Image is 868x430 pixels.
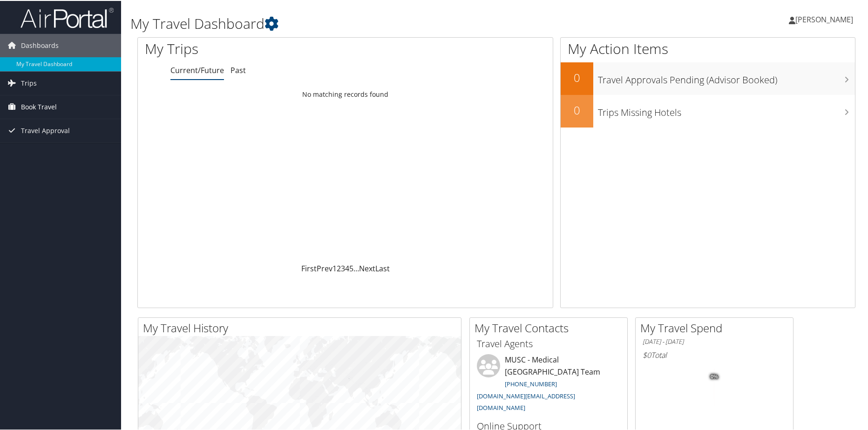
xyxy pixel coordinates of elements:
[472,353,625,415] li: MUSC - Medical [GEOGRAPHIC_DATA] Team
[475,319,627,335] h2: My Travel Contacts
[231,64,246,74] a: Past
[301,262,317,273] a: First
[561,101,593,117] h2: 0
[317,262,332,273] a: Prev
[345,262,349,273] a: 4
[795,13,853,24] span: [PERSON_NAME]
[643,349,651,359] span: $0
[332,262,337,273] a: 1
[138,85,553,102] td: No matching records found
[375,262,390,273] a: Last
[130,13,618,33] h1: My Travel Dashboard
[561,94,855,127] a: 0Trips Missing Hotels
[598,68,855,86] h3: Travel Approvals Pending (Advisor Booked)
[477,336,620,349] h3: Travel Agents
[21,118,70,141] span: Travel Approval
[170,64,224,74] a: Current/Future
[21,33,59,56] span: Dashboards
[21,71,37,94] span: Trips
[353,262,359,273] span: …
[598,101,855,118] h3: Trips Missing Hotels
[349,262,353,273] a: 5
[20,6,114,28] img: airportal-logo.png
[145,38,373,58] h1: My Trips
[477,391,575,411] a: [DOMAIN_NAME][EMAIL_ADDRESS][DOMAIN_NAME]
[789,5,862,33] a: [PERSON_NAME]
[643,349,786,359] h6: Total
[337,262,341,273] a: 2
[359,262,375,273] a: Next
[505,379,557,387] a: [PHONE_NUMBER]
[21,94,57,118] span: Book Travel
[640,319,793,335] h2: My Travel Spend
[561,38,855,58] h1: My Action Items
[143,319,461,335] h2: My Travel History
[341,262,345,273] a: 3
[561,69,593,85] h2: 0
[643,336,786,345] h6: [DATE] - [DATE]
[561,61,855,94] a: 0Travel Approvals Pending (Advisor Booked)
[711,373,718,379] tspan: 0%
